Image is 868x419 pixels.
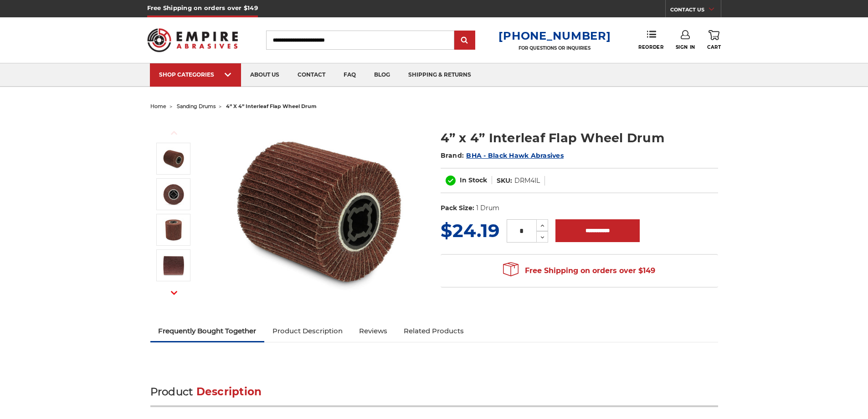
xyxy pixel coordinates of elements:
span: 4” x 4” interleaf flap wheel drum [226,103,317,109]
a: sanding drums [177,103,216,109]
span: $24.19 [441,219,499,242]
span: Description [196,385,262,398]
span: Sign In [676,44,695,50]
button: Next [163,283,185,303]
a: Reorder [638,30,663,50]
dd: DRM4IL [514,176,540,186]
img: 4 inch interleaf flap wheel quad key arbor [162,183,185,206]
img: 4 inch interleaf flap wheel drum [162,147,185,170]
h1: 4” x 4” Interleaf Flap Wheel Drum [441,129,718,147]
input: Submit [456,31,474,50]
a: Cart [707,30,721,50]
dt: SKU: [497,176,512,186]
a: Product Description [264,321,351,341]
a: [PHONE_NUMBER] [498,29,611,42]
span: Product [150,385,193,398]
a: home [150,103,166,109]
img: 4 inch interleaf flap wheel drum [228,119,411,302]
a: blog [365,63,399,87]
a: faq [334,63,365,87]
a: CONTACT US [670,5,721,17]
a: shipping & returns [399,63,480,87]
a: Frequently Bought Together [150,321,265,341]
span: Cart [707,44,721,50]
p: FOR QUESTIONS OR INQUIRIES [498,45,611,51]
a: contact [288,63,334,87]
a: Reviews [351,321,395,341]
span: Free Shipping on orders over $149 [503,262,655,280]
span: Brand: [441,151,464,160]
span: In Stock [460,176,487,184]
a: about us [241,63,288,87]
img: Empire Abrasives [147,22,238,58]
button: Previous [163,123,185,143]
img: 4 inch flap wheel surface conditioning combo [162,218,185,241]
dt: Pack Size: [441,203,474,213]
dd: 1 Drum [476,203,499,213]
a: BHA - Black Hawk Abrasives [466,151,564,160]
a: Related Products [395,321,472,341]
img: 4” x 4” Interleaf Flap Wheel Drum [162,254,185,277]
div: SHOP CATEGORIES [159,71,232,78]
span: Reorder [638,44,663,50]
